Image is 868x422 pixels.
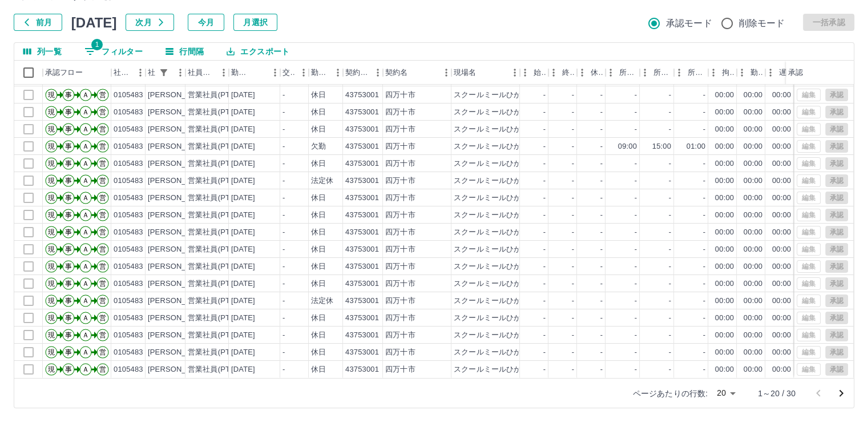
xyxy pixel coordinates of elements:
div: 所定終業 [640,61,674,85]
div: - [543,107,546,118]
div: - [703,90,705,101]
div: [PERSON_NAME] [148,176,210,186]
div: - [635,107,637,118]
div: 社員名 [146,61,185,85]
div: 00:00 [772,124,791,135]
div: 00:00 [772,141,791,152]
div: 四万十市 [385,210,415,221]
button: メニュー [506,64,523,81]
div: 終業 [548,61,577,85]
div: 43753001 [345,176,379,186]
div: [PERSON_NAME] [148,227,210,238]
div: - [635,193,637,204]
div: 承認フロー [43,61,111,85]
text: 事 [65,142,72,150]
div: - [600,124,603,135]
div: 00:00 [715,227,734,238]
div: 休日 [311,124,326,135]
button: 月選択 [233,14,277,31]
text: 現 [48,125,55,133]
div: [DATE] [231,244,255,255]
div: - [282,210,285,221]
div: 所定開始 [619,61,637,85]
div: 0105483 [114,227,143,238]
div: 営業社員(PT契約) [188,124,248,135]
div: - [600,141,603,152]
text: 現 [48,177,55,185]
text: 事 [65,125,72,133]
div: [PERSON_NAME] [148,261,210,272]
text: 現 [48,211,55,219]
div: スクールミールひがしやま [454,193,544,204]
div: [PERSON_NAME] [148,124,210,135]
button: メニュー [295,64,312,81]
div: 遅刻等 [765,61,794,85]
div: 勤務 [750,61,763,85]
text: Ａ [82,177,89,185]
div: - [282,244,285,255]
div: 0105483 [114,193,143,204]
div: 承認 [788,61,803,85]
div: 0105483 [114,90,143,101]
div: - [669,90,671,101]
div: 終業 [562,61,575,85]
div: 社員区分 [188,61,215,85]
div: 43753001 [345,141,379,152]
div: 休日 [311,107,326,118]
div: - [282,261,285,272]
div: 契約名 [383,61,451,85]
div: [PERSON_NAME] [148,244,210,255]
div: スクールミールひがしやま [454,124,544,135]
div: 休日 [311,158,326,169]
div: 01:00 [687,141,705,152]
text: Ａ [82,211,89,219]
div: [DATE] [231,193,255,204]
div: 00:00 [715,141,734,152]
div: 43753001 [345,210,379,221]
div: 営業社員(PT契約) [188,90,248,101]
div: - [669,193,671,204]
div: 社員番号 [111,61,146,85]
button: 行間隔 [156,43,213,60]
div: [PERSON_NAME] [148,90,210,101]
text: Ａ [82,108,89,116]
div: 契約コード [343,61,383,85]
div: 法定休 [311,176,333,186]
div: 0105483 [114,176,143,186]
div: - [543,244,546,255]
button: ソート [251,65,267,81]
div: 四万十市 [385,107,415,118]
div: 00:00 [744,193,762,204]
div: 営業社員(PT契約) [188,141,248,152]
div: 営業社員(PT契約) [188,261,248,272]
text: 営 [99,160,106,168]
div: - [572,176,574,186]
text: 事 [65,228,72,236]
div: スクールミールひがしやま [454,90,544,101]
div: - [572,141,574,152]
div: 00:00 [772,193,791,204]
div: 0105483 [114,244,143,255]
div: - [703,261,705,272]
div: - [635,158,637,169]
div: - [282,193,285,204]
div: 休日 [311,90,326,101]
div: 交通費 [280,61,309,85]
div: 四万十市 [385,261,415,272]
div: 43753001 [345,227,379,238]
div: 契約コード [345,61,369,85]
div: - [635,124,637,135]
button: メニュー [329,64,346,81]
div: 休憩 [591,61,603,85]
div: - [635,176,637,186]
button: メニュー [132,64,149,81]
div: - [669,227,671,238]
text: Ａ [82,160,89,168]
text: 現 [48,91,55,99]
div: - [600,210,603,221]
div: 00:00 [715,90,734,101]
div: [PERSON_NAME] [148,107,210,118]
div: 00:00 [715,107,734,118]
text: 事 [65,160,72,168]
div: - [282,176,285,186]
